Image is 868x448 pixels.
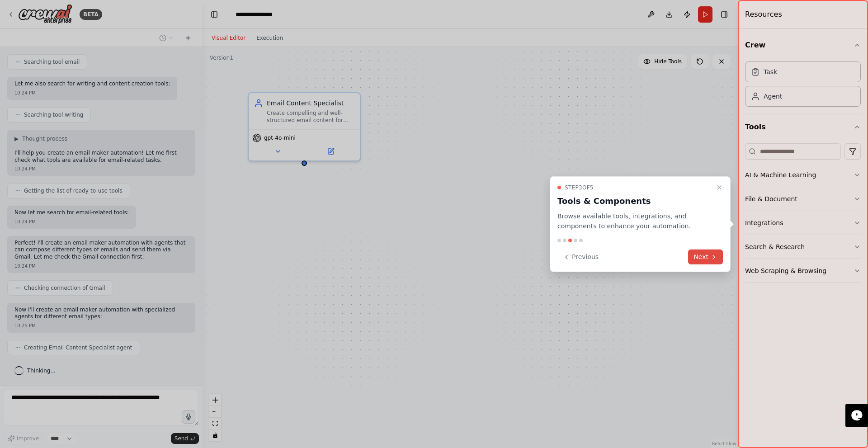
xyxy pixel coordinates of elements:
button: Next [688,250,723,264]
p: Browse available tools, integrations, and components to enhance your automation. [557,211,712,231]
button: Close walkthrough [714,182,725,193]
button: Hide left sidebar [208,8,221,21]
span: Step 3 of 5 [565,184,594,191]
button: Previous [557,250,604,264]
h3: Tools & Components [557,194,712,207]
